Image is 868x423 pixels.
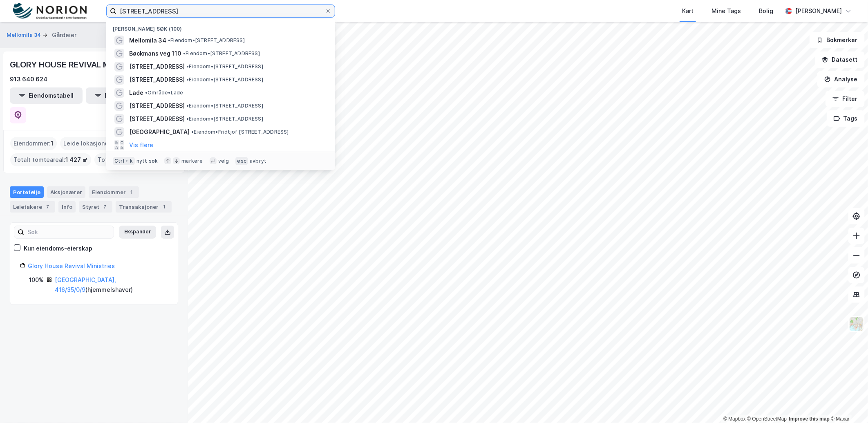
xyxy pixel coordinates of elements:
a: Glory House Revival Ministries [28,262,115,269]
div: Portefølje [10,186,44,198]
div: ( hjemmelshaver ) [55,275,168,295]
button: Ekspander [119,226,156,239]
div: Leietakere [10,201,55,213]
a: [GEOGRAPHIC_DATA], 416/35/0/9 [55,276,116,293]
span: Eiendom • [STREET_ADDRESS] [186,63,263,70]
img: norion-logo.80e7a08dc31c2e691866.png [13,3,87,20]
div: [PERSON_NAME] [795,6,842,16]
div: Leide lokasjoner : [60,137,118,150]
div: avbryt [250,158,266,164]
button: Datasett [815,51,865,68]
span: [STREET_ADDRESS] [129,114,185,124]
span: • [186,116,189,122]
div: Kontrollprogram for chat [827,384,868,423]
span: Lade [129,88,143,98]
span: [STREET_ADDRESS] [129,75,185,85]
span: • [186,103,189,109]
div: Transaksjoner [116,201,172,213]
div: Ctrl + k [113,157,135,165]
div: 100% [29,275,44,285]
div: markere [181,158,203,164]
button: Vis flere [129,140,153,150]
span: • [183,50,186,56]
div: Kart [682,6,694,16]
span: Eiendom • [STREET_ADDRESS] [186,76,263,83]
a: Mapbox [723,416,746,422]
div: Bolig [759,6,773,16]
div: nytt søk [136,158,158,164]
a: Improve this map [789,416,830,422]
span: Eiendom • Fridtjof [STREET_ADDRESS] [191,129,289,135]
span: Eiendom • [STREET_ADDRESS] [183,50,260,57]
div: Info [58,201,76,213]
div: [PERSON_NAME] søk (100) [106,19,335,34]
span: • [168,37,170,43]
div: Eiendommer : [10,137,57,150]
span: 1 427 ㎡ [65,155,88,165]
span: 1 [51,139,54,148]
input: Søk på adresse, matrikkel, gårdeiere, leietakere eller personer [116,5,325,17]
div: 7 [101,203,109,211]
div: 1 [128,188,136,196]
span: • [191,129,194,135]
div: Totalt byggareal : [94,153,174,166]
div: Gårdeier [52,30,76,40]
div: Kun eiendoms-eierskap [24,244,92,253]
div: GLORY HOUSE REVIVAL MINISTRIES [10,58,149,71]
input: Søk [24,226,114,238]
span: [STREET_ADDRESS] [129,101,185,111]
span: Eiendom • [STREET_ADDRESS] [168,37,245,44]
span: [STREET_ADDRESS] [129,62,185,72]
div: 913 640 624 [10,74,47,84]
button: Leietakertabell [86,87,159,104]
span: • [186,76,189,83]
img: Z [849,316,864,332]
div: Mine Tags [711,6,741,16]
span: • [145,90,148,96]
div: velg [218,158,229,164]
span: Eiendom • [STREET_ADDRESS] [186,116,263,122]
div: esc [235,157,248,165]
span: Område • Lade [145,90,183,96]
button: Filter [825,91,865,107]
span: • [186,63,189,69]
span: Bøckmans veg 110 [129,49,181,58]
span: Mellomila 34 [129,36,166,45]
div: Styret [79,201,112,213]
button: Bokmerker [810,32,865,48]
span: [GEOGRAPHIC_DATA] [129,127,190,137]
button: Analyse [817,71,865,87]
span: Eiendom • [STREET_ADDRESS] [186,103,263,109]
button: Tags [827,110,865,127]
div: Totalt tomteareal : [10,153,91,166]
div: 7 [44,203,52,211]
div: Eiendommer [89,186,139,198]
button: Mellomila 34 [7,31,43,39]
div: Aksjonærer [47,186,85,198]
a: OpenStreetMap [747,416,787,422]
button: Eiendomstabell [10,87,83,104]
iframe: Chat Widget [827,384,868,423]
div: 1 [160,203,168,211]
